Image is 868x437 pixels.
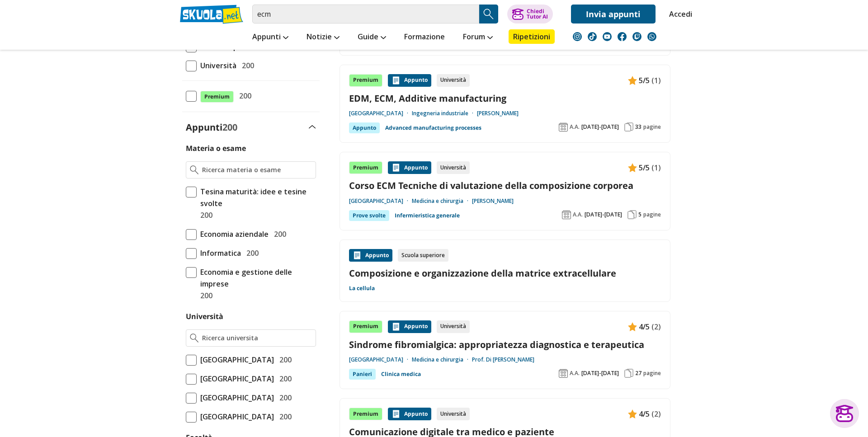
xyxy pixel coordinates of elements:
[651,162,661,174] span: (1)
[624,122,633,132] img: Pagine
[559,369,568,378] img: Anno accademico
[349,161,382,174] div: Premium
[461,29,495,46] a: Forum
[349,369,376,380] div: Panieri
[200,91,234,103] span: Premium
[395,210,460,221] a: Infermieristica generale
[437,74,470,87] div: Università
[349,356,412,363] a: [GEOGRAPHIC_DATA]
[186,143,246,153] label: Materia o esame
[186,121,237,133] label: Appunti
[202,165,312,174] input: Ricerca materia o esame
[412,110,477,117] a: Ingegneria industriale
[477,110,519,117] a: [PERSON_NAME]
[527,9,548,19] div: Chiedi Tutor AI
[509,29,555,44] a: Ripetizioni
[276,392,292,404] span: 200
[412,356,472,363] a: Medicina e chirurgia
[349,197,412,205] a: [GEOGRAPHIC_DATA]
[202,334,312,343] input: Ricerca universita
[639,75,650,86] span: 5/5
[581,123,619,131] span: [DATE]-[DATE]
[398,249,448,262] div: Scuola superiore
[349,179,661,192] a: Corso ECM Tecniche di valutazione della composizione corporea
[628,163,637,172] img: Appunti contenuto
[276,354,292,366] span: 200
[349,210,389,221] div: Prove svolte
[388,320,431,333] div: Appunto
[238,60,254,71] span: 200
[349,408,382,420] div: Premium
[627,210,637,219] img: Pagine
[197,186,316,209] span: Tesina maturità: idee e tesine svolte
[349,110,412,117] a: [GEOGRAPHIC_DATA]
[570,123,580,131] span: A.A.
[276,373,292,385] span: 200
[381,369,421,380] a: Clinica medica
[349,267,661,279] a: Composizione e organizzazione della matrice extracellulare
[392,322,401,331] img: Appunti contenuto
[573,32,582,41] img: instagram
[276,411,292,423] span: 200
[402,29,447,46] a: Formazione
[624,369,633,378] img: Pagine
[618,32,627,41] img: facebook
[647,32,656,41] img: WhatsApp
[628,322,637,331] img: Appunti contenuto
[197,290,212,301] span: 200
[643,370,661,377] span: pagine
[388,74,431,87] div: Appunto
[603,32,612,41] img: youtube
[392,76,401,85] img: Appunti contenuto
[507,5,553,23] button: ChiediTutor AI
[197,411,274,423] span: [GEOGRAPHIC_DATA]
[197,228,269,240] span: Economia aziendale
[349,122,380,133] div: Appunto
[349,338,661,351] a: Sindrome fibromialgica: appropriatezza diagnostica e terapeutica
[388,408,431,420] div: Appunto
[639,162,650,174] span: 5/5
[236,90,251,102] span: 200
[638,211,642,218] span: 5
[437,320,470,333] div: Università
[482,7,495,21] img: Cerca appunti, riassunti o versioni
[197,209,212,221] span: 200
[669,5,688,23] a: Accedi
[628,76,637,85] img: Appunti contenuto
[349,74,382,87] div: Premium
[651,75,661,86] span: (1)
[392,163,401,172] img: Appunti contenuto
[197,392,274,404] span: [GEOGRAPHIC_DATA]
[243,247,259,259] span: 200
[190,334,198,343] img: Ricerca universita
[197,266,316,290] span: Economia e gestione delle imprese
[349,320,382,333] div: Premium
[270,228,286,240] span: 200
[190,165,198,174] img: Ricerca materia o esame
[472,356,534,363] a: Prof. Di [PERSON_NAME]
[392,409,401,418] img: Appunti contenuto
[581,370,619,377] span: [DATE]-[DATE]
[573,211,583,218] span: A.A.
[197,373,274,385] span: [GEOGRAPHIC_DATA]
[651,408,661,420] span: (2)
[197,354,274,366] span: [GEOGRAPHIC_DATA]
[635,370,642,377] span: 27
[472,197,514,205] a: [PERSON_NAME]
[355,29,388,46] a: Guide
[349,249,392,262] div: Appunto
[437,408,470,420] div: Università
[651,321,661,333] span: (2)
[570,370,580,377] span: A.A.
[412,197,472,205] a: Medicina e chirurgia
[252,5,479,23] input: Cerca appunti, riassunti o versioni
[309,125,316,129] img: Apri e chiudi sezione
[639,408,650,420] span: 4/5
[353,251,362,260] img: Appunti contenuto
[349,285,375,292] a: La cellula
[585,211,622,218] span: [DATE]-[DATE]
[643,211,661,218] span: pagine
[437,161,470,174] div: Università
[250,29,291,46] a: Appunti
[571,5,656,23] a: Invia appunti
